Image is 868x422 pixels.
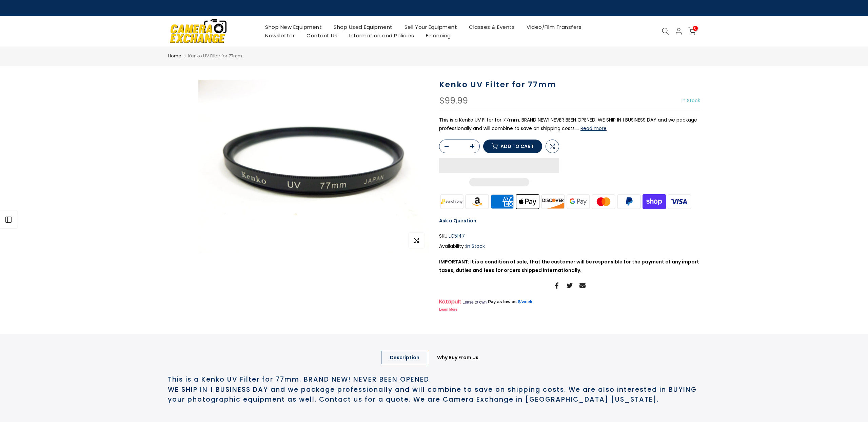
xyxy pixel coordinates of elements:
span: Add to cart [500,144,534,149]
a: Shop Used Equipment [328,23,399,31]
button: Add to cart [483,140,542,153]
p: This is a Kenko UV Filter for 77mm. BRAND NEW! NEVER BEEN OPENED. WE SHIP IN 1 BUSINESS DAY and w... [439,116,700,133]
span: In Stock [466,243,485,250]
a: Ask a Question [439,217,476,224]
span: In Stock [682,97,700,104]
a: Why Buy From Us [428,351,487,364]
img: google pay [566,193,591,210]
h1: This is a Kenko UV Filter for 77mm. BRAND NEW! NEVER BEEN OPENED. [168,374,700,384]
a: 0 [688,27,696,35]
img: amazon payments [465,193,490,210]
a: Classes & Events [463,23,521,31]
img: apple pay [515,193,540,210]
button: Read more [580,125,607,131]
img: Kenko UV Filter for 77mm Filters and Accessories Kenko LC5147 [198,80,429,253]
span: Lease to own [462,299,487,305]
img: visa [667,193,692,210]
a: Description [381,351,428,364]
h1: Kenko UV Filter for 77mm [439,80,700,90]
a: $/week [518,299,533,305]
a: Newsletter [259,31,301,40]
img: shopify pay [642,193,667,210]
a: Sell Your Equipment [398,23,463,31]
a: Contact Us [301,31,343,40]
a: Information and Policies [343,31,420,40]
span: 0 [693,26,698,31]
a: Home [168,53,181,59]
div: $99.99 [439,96,468,105]
div: SKU: [439,232,700,240]
a: Share on Email [579,281,586,290]
a: Shop New Equipment [259,23,328,31]
a: Video/Film Transfers [521,23,588,31]
a: Financing [420,31,457,40]
img: discover [540,193,566,210]
a: Share on Facebook [554,281,560,290]
div: Availability : [439,242,700,251]
span: Pay as low as [488,299,517,305]
img: synchrony [439,193,465,210]
img: master [591,193,616,210]
span: Kenko UV Filter for 77mm [188,53,242,59]
a: Share on Twitter [567,281,573,290]
img: american express [490,193,515,210]
h1: WE SHIP IN 1 BUSINESS DAY and we package professionally and will combine to save on shipping cost... [168,385,700,405]
img: paypal [616,193,642,210]
a: Learn More [439,308,457,311]
strong: IMPORTANT: It is a condition of sale, that the customer will be responsible for the payment of an... [439,258,699,274]
span: LC5147 [449,232,465,240]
